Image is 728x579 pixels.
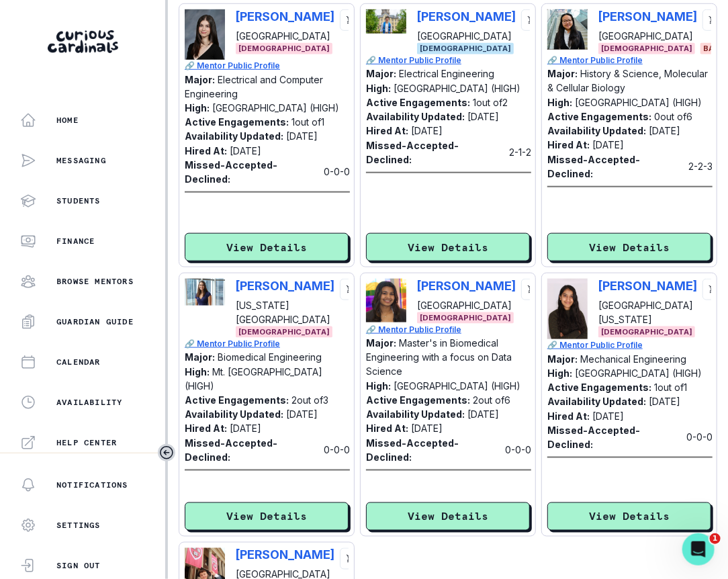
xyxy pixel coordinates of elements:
p: High: [547,97,572,108]
p: High: [366,83,391,94]
p: Missed-Accepted-Declined: [366,138,504,167]
p: [GEOGRAPHIC_DATA] [598,29,697,43]
span: 1 [710,533,721,544]
button: View Details [366,233,530,261]
p: [PERSON_NAME] [236,9,334,24]
span: [DEMOGRAPHIC_DATA] [236,43,332,54]
span: [DEMOGRAPHIC_DATA] [417,43,514,54]
p: [PERSON_NAME] [417,9,516,24]
p: Settings [56,520,101,531]
p: High: [547,367,572,379]
p: Availability Updated: [547,125,646,136]
p: Active Engagements: [547,382,651,393]
p: Hired At: [185,145,227,157]
p: Electrical and Computer Engineering [185,74,323,99]
span: [DEMOGRAPHIC_DATA] [598,43,695,54]
p: Active Engagements: [366,97,470,108]
p: 0 - 0 - 0 [505,443,531,457]
p: 1 out of 2 [473,97,508,108]
img: Picture of Golda Gershanok [185,279,225,306]
p: History & Science, Molecular & Cellular Biology [547,68,708,93]
p: Major: [185,351,215,363]
p: Major: [366,68,396,79]
p: [DATE] [592,410,624,422]
p: [GEOGRAPHIC_DATA] (HIGH) [575,367,702,379]
p: Availability [56,397,122,408]
p: Missed-Accepted-Declined: [547,423,681,451]
p: Students [56,195,101,206]
p: [DATE] [467,111,499,122]
p: 2 out of 6 [473,394,510,406]
p: Biomedical Engineering [218,351,322,363]
p: 0 - 0 - 0 [686,430,713,444]
p: [PERSON_NAME] [598,9,697,24]
p: [GEOGRAPHIC_DATA] [236,29,334,43]
p: [DATE] [649,396,680,407]
p: [DATE] [230,145,261,157]
p: Notifications [56,480,128,490]
p: [PERSON_NAME] [417,279,516,293]
p: Hired At: [547,410,590,422]
button: View Details [547,502,711,531]
button: View Details [366,502,530,531]
p: [DATE] [411,422,443,434]
p: High: [185,366,210,377]
p: [DATE] [286,408,318,420]
p: [GEOGRAPHIC_DATA] (HIGH) [575,97,702,108]
p: Availability Updated: [366,111,465,122]
p: [DATE] [649,125,680,136]
p: 2 - 1 - 2 [509,145,531,159]
p: Availability Updated: [547,396,646,407]
p: [GEOGRAPHIC_DATA][US_STATE] [598,298,697,326]
p: Active Engagements: [366,394,470,406]
p: Finance [56,236,95,247]
p: Major: [547,68,578,79]
p: [GEOGRAPHIC_DATA] [417,29,516,43]
button: cart [340,279,361,300]
p: Missed-Accepted-Declined: [366,436,500,464]
img: Curious Cardinals Logo [48,30,118,53]
p: Hired At: [366,125,408,136]
span: [DEMOGRAPHIC_DATA] [236,326,332,338]
button: View Details [185,233,349,261]
img: Picture of Pushti Desai [366,279,406,322]
p: [DATE] [411,125,443,136]
p: 0 out of 6 [654,111,692,122]
button: cart [702,9,724,31]
p: Help Center [56,437,117,448]
p: [DATE] [467,408,499,420]
p: [DATE] [230,422,261,434]
img: Picture of Saheli Patel [547,279,588,339]
p: Major: [366,337,396,349]
p: 🔗 Mentor Public Profile [366,324,531,336]
p: 🔗 Mentor Public Profile [547,54,713,66]
p: Active Engagements: [185,394,289,406]
a: 🔗 Mentor Public Profile [547,339,713,351]
p: Active Engagements: [185,116,289,128]
p: Missed-Accepted-Declined: [547,152,683,181]
p: 0 - 0 - 0 [324,443,350,457]
p: Major: [547,353,578,365]
p: [US_STATE][GEOGRAPHIC_DATA] [236,298,334,326]
p: Browse Mentors [56,276,134,287]
p: Missed-Accepted-Declined: [185,436,318,464]
img: Picture of Collin Finnan [366,9,406,34]
button: cart [340,9,361,31]
a: 🔗 Mentor Public Profile [366,54,531,66]
p: Calendar [56,357,101,367]
p: Hired At: [185,422,227,434]
p: Availability Updated: [185,408,283,420]
img: Picture of Milla Reichenberg [185,9,225,60]
p: 0 - 0 - 0 [324,165,350,179]
button: Toggle sidebar [158,444,175,461]
button: cart [521,279,543,300]
iframe: Intercom live chat [682,533,715,566]
a: 🔗 Mentor Public Profile [185,60,350,72]
span: [DEMOGRAPHIC_DATA] [417,312,514,324]
p: 🔗 Mentor Public Profile [185,338,350,350]
p: Availability Updated: [185,130,283,142]
p: 2 - 2 - 3 [688,159,713,173]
